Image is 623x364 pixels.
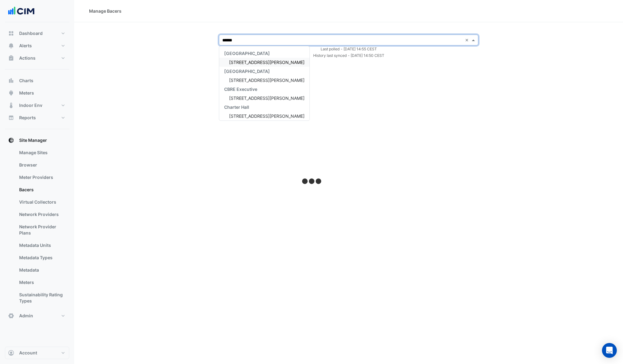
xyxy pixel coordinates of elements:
span: [STREET_ADDRESS][PERSON_NAME] [229,95,305,101]
span: CBRE Executive [224,87,257,92]
app-icon: Reports [8,115,14,121]
a: Network Provider Plans [14,221,69,239]
div: Site Manager [5,146,69,310]
span: [GEOGRAPHIC_DATA] [224,69,270,74]
app-icon: Actions [8,55,14,61]
a: Sustainability Rating Types [14,289,69,307]
span: Dashboard [19,30,43,36]
span: Clear [465,37,470,43]
img: Company Logo [7,5,35,17]
a: Meter Providers [14,171,69,184]
span: [STREET_ADDRESS][PERSON_NAME] [229,60,305,65]
button: Reports [5,112,69,124]
a: Meters [14,276,69,289]
button: Dashboard [5,27,69,40]
a: Network Providers [14,208,69,221]
app-icon: Alerts [8,43,14,49]
button: Actions [5,52,69,64]
button: Admin [5,310,69,322]
span: Admin [19,313,33,319]
div: Open Intercom Messenger [602,343,617,358]
span: [GEOGRAPHIC_DATA] [224,51,270,56]
button: Indoor Env [5,99,69,112]
a: Metadata Types [14,252,69,264]
small: Tue 23-Sep-2025 22:50 AEST [313,53,384,58]
span: Meters [19,90,34,96]
a: Bacers [14,184,69,196]
span: Charts [19,78,33,84]
button: Charts [5,74,69,87]
app-icon: Meters [8,90,14,96]
small: Tue 23-Sep-2025 22:55 AEST [321,47,377,51]
span: Site Manager [19,137,47,143]
span: Actions [19,55,36,61]
span: [STREET_ADDRESS][PERSON_NAME] [229,78,305,83]
a: Metadata [14,264,69,276]
div: Options List [219,46,309,121]
a: Metadata Units [14,239,69,252]
span: Indoor Env [19,102,42,108]
span: Charter Hall [224,104,249,110]
app-icon: Dashboard [8,30,14,36]
a: Virtual Collectors [14,196,69,208]
app-icon: Charts [8,78,14,84]
a: Manage Sites [14,146,69,159]
span: Alerts [19,43,32,49]
span: Account [19,350,37,356]
button: Meters [5,87,69,99]
button: Site Manager [5,134,69,146]
button: Alerts [5,40,69,52]
button: Account [5,347,69,359]
app-icon: Site Manager [8,137,14,143]
div: Manage Bacers [89,8,122,14]
a: Browser [14,159,69,171]
app-icon: Indoor Env [8,102,14,108]
span: Reports [19,115,36,121]
app-icon: Admin [8,313,14,319]
span: [STREET_ADDRESS][PERSON_NAME] [229,113,305,119]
